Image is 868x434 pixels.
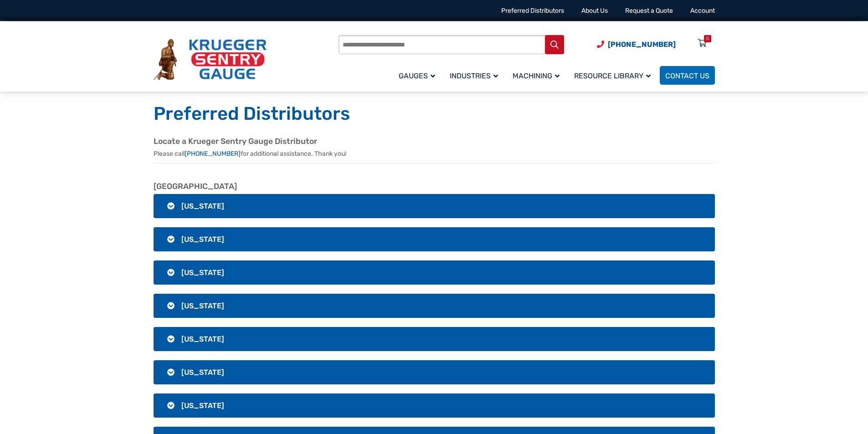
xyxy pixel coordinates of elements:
span: [US_STATE] [181,202,224,210]
h1: Preferred Distributors [154,102,715,125]
span: Gauges [399,71,435,80]
img: Krueger Sentry Gauge [154,39,267,81]
h2: [GEOGRAPHIC_DATA] [154,182,715,192]
span: [US_STATE] [181,301,224,310]
a: Machining [507,65,569,86]
a: Resource Library [569,65,660,86]
a: Phone Number (920) 434-8860 [597,39,676,50]
span: [US_STATE] [181,268,224,277]
span: [US_STATE] [181,335,224,343]
a: Contact Us [660,66,715,85]
a: Gauges [393,65,444,86]
span: Machining [513,71,560,80]
span: Contact Us [665,71,709,80]
span: [US_STATE] [181,368,224,377]
span: [US_STATE] [181,235,224,244]
a: Account [690,7,715,15]
span: Industries [450,71,498,80]
p: Please call for additional assistance. Thank you! [154,149,715,158]
h2: Locate a Krueger Sentry Gauge Distributor [154,137,715,147]
span: [US_STATE] [181,401,224,410]
a: Request a Quote [625,7,673,15]
a: About Us [581,7,608,15]
a: Preferred Distributors [501,7,564,15]
div: 0 [706,35,709,42]
a: [PHONE_NUMBER] [185,150,241,158]
span: Resource Library [574,71,651,80]
span: [PHONE_NUMBER] [608,40,676,49]
a: Industries [444,65,507,86]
